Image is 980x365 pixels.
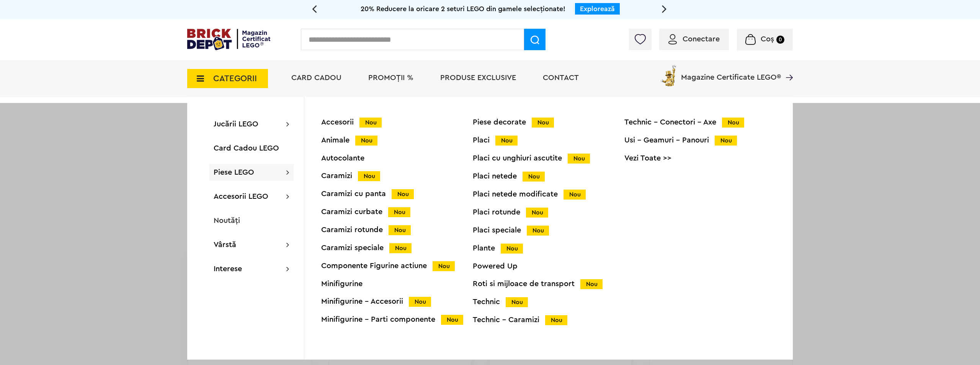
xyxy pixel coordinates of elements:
a: Produse exclusive [440,74,516,82]
span: 20% Reducere la oricare 2 seturi LEGO din gamele selecționate! [361,5,565,12]
a: Conectare [668,35,720,43]
a: Explorează [580,5,615,12]
span: Coș [761,35,774,43]
span: Magazine Certificate LEGO® [681,64,781,81]
small: 0 [776,36,784,44]
a: Magazine Certificate LEGO® [781,64,793,71]
a: Contact [543,74,579,82]
a: Card Cadou [291,74,341,82]
a: PROMOȚII % [368,74,413,82]
span: Conectare [683,35,720,43]
span: CATEGORII [213,74,257,83]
